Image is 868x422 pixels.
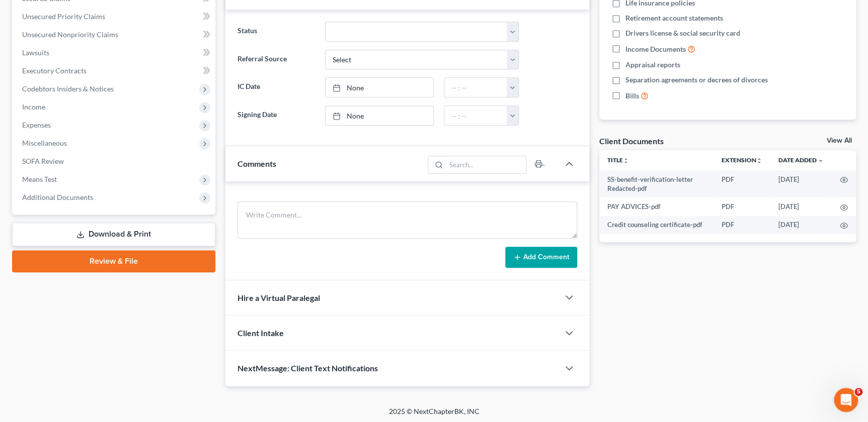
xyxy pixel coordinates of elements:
label: IC Date [232,77,320,97]
label: Signing Date [232,105,320,126]
span: NextMessage: Client Text Notifications [238,363,378,373]
button: Add Comment [505,247,577,268]
a: Lawsuits [14,44,215,62]
button: Home [157,4,177,23]
iframe: Intercom live chat [834,388,858,412]
h1: Operator [49,5,85,13]
label: Status [232,22,320,42]
p: The team can also help [49,13,125,23]
button: Emoji picker [16,329,24,337]
div: All Cases View [31,285,193,311]
span: Appraisal reports [625,60,680,70]
i: unfold_more [623,158,629,164]
a: None [326,106,433,125]
strong: All Cases View [41,294,99,302]
a: Review & File [12,250,215,272]
span: Unsecured Nonpriority Claims [22,30,118,39]
span: Codebtors Insiders & Notices [22,84,114,93]
a: Executory Contracts [14,62,215,80]
div: You’ll get replies here and in your email: ✉️ [16,100,157,139]
span: Retirement account statements [625,13,723,23]
span: Comments [238,159,276,168]
span: Lawsuits [22,48,49,57]
input: -- : -- [444,78,507,97]
i: expand_more [818,158,824,164]
a: Download & Print [12,223,215,246]
b: [PERSON_NAME][EMAIL_ADDRESS][DOMAIN_NAME] [16,120,153,138]
div: In the meantime, these articles might help: [8,171,165,202]
a: Unsecured Priority Claims [14,8,215,26]
span: Unsecured Priority Claims [22,12,105,21]
button: Start recording [64,329,72,337]
div: I need to upgrade my plan IMMEDIATELY for an appointment. I didn't realize it needs to be pro-rated. [36,44,193,86]
span: Separation agreements or decrees of divorces [625,75,768,85]
strong: Amendments [41,230,94,238]
label: Referral Source [232,50,320,70]
span: Executory Contracts [22,66,87,75]
button: Upload attachment [48,329,56,337]
td: [DATE] [770,197,832,216]
span: Means Test [22,175,57,183]
td: PDF [714,170,770,198]
span: Income Documents [625,44,686,54]
td: PDF [714,197,770,216]
span: Hire a Virtual Paralegal [238,293,320,302]
span: Drivers license & social security card [625,28,740,38]
div: Close [177,4,195,22]
div: Client Documents [599,136,664,146]
div: Operator says… [8,94,193,171]
div: Download & Print Forms/Schedules [31,248,193,285]
img: Profile image for Operator [29,6,45,22]
button: Send a message… [173,325,189,341]
td: PAY ADVICES-pdf [599,197,714,216]
a: Date Added expand_more [778,156,824,164]
a: Extensionunfold_more [722,156,762,164]
span: Expenses [22,121,51,129]
td: Credit counseling certificate-pdf [599,216,714,234]
td: PDF [714,216,770,234]
textarea: Message… [9,308,193,325]
i: unfold_more [756,158,762,164]
a: Unsecured Nonpriority Claims [14,26,215,44]
a: View All [827,137,852,144]
div: I need to upgrade my plan IMMEDIATELY for an appointment. I didn't realize it needs to be pro-rated. [44,50,185,80]
button: Gif picker [32,329,40,337]
span: Miscellaneous [22,139,67,147]
div: Operator says… [8,221,193,349]
span: SOFA Review [22,157,64,165]
span: Additional Documents [22,193,93,201]
a: None [326,78,433,97]
button: go back [7,4,26,23]
strong: Download & Print Forms/Schedules [41,257,111,275]
span: Bills [625,91,639,101]
div: Our usual reply time 🕒 [16,144,157,164]
input: -- : -- [444,106,507,125]
a: Titleunfold_more [607,156,629,164]
div: Operator says… [8,171,193,203]
td: SS-benefit-verification-letter Redacted-pdf [599,170,714,198]
div: Amendments [31,221,193,248]
td: [DATE] [770,170,832,198]
input: Search... [446,156,526,173]
span: Client Intake [238,328,284,338]
div: J. says… [8,44,193,94]
div: New messages divider [8,212,193,213]
span: Income [22,102,45,111]
div: You’ll get replies here and in your email:✉️[PERSON_NAME][EMAIL_ADDRESS][DOMAIN_NAME]Our usual re... [8,94,165,170]
b: A few hours [25,155,72,163]
td: [DATE] [770,216,832,234]
div: In the meantime, these articles might help: [16,177,157,196]
a: SOFA Review [14,152,215,170]
span: 5 [854,388,862,396]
